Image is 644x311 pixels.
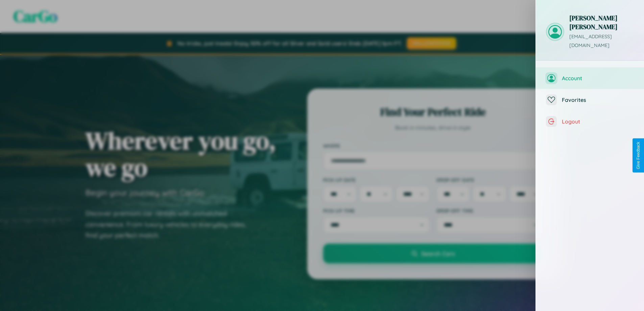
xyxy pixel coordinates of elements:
[569,14,634,31] h3: [PERSON_NAME] [PERSON_NAME]
[562,75,634,82] span: Account
[569,32,634,50] p: [EMAIL_ADDRESS][DOMAIN_NAME]
[562,118,634,125] span: Logout
[536,111,644,132] button: Logout
[636,142,641,169] div: Give Feedback
[536,67,644,89] button: Account
[562,96,634,103] span: Favorites
[536,89,644,111] button: Favorites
